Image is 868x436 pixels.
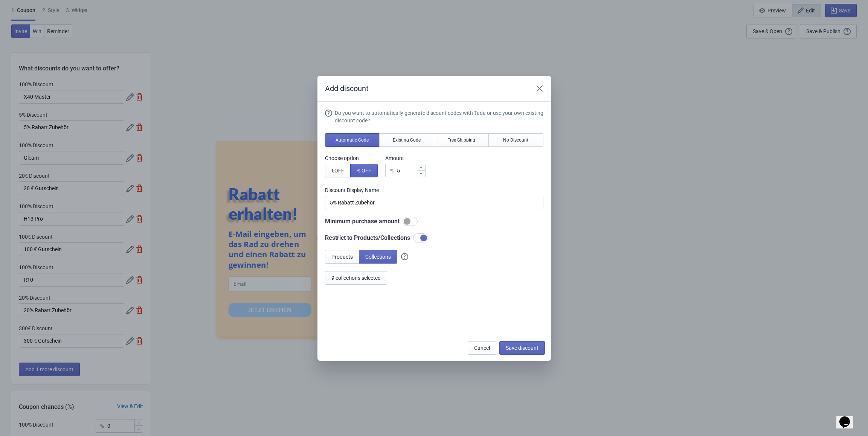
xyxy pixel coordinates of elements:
[325,250,359,264] button: Products
[474,345,490,351] span: Cancel
[365,254,391,260] span: Collections
[325,164,351,177] button: €OFF
[325,233,543,242] div: Restrict to Products/Collections
[468,341,496,355] button: Cancel
[335,109,543,124] div: Do you want to automatically generate discount codes with Tada or use your own existing discount ...
[331,275,381,281] span: 9 collections selected
[325,154,378,162] label: Choose option
[336,137,369,143] span: Automatic Code
[331,254,353,260] span: Products
[503,137,528,143] span: No Discount
[325,186,543,194] label: Discount Display Name
[488,133,543,147] button: No Discount
[379,133,434,147] button: Existing Code
[385,154,426,162] label: Amount
[357,168,371,174] span: % OFF
[390,166,394,175] div: %
[434,133,489,147] button: Free Shipping
[359,250,397,264] button: Collections
[393,137,421,143] span: Existing Code
[325,133,380,147] button: Automatic Code
[499,341,545,355] button: Save discount
[447,137,475,143] span: Free Shipping
[325,217,543,226] div: Minimum purchase amount
[325,83,525,94] h2: Add discount
[836,406,860,428] iframe: chat widget
[331,168,344,174] span: € OFF
[533,82,546,95] button: Close
[350,164,378,177] button: % OFF
[325,271,387,285] button: 9 collections selected
[506,345,538,351] span: Save discount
